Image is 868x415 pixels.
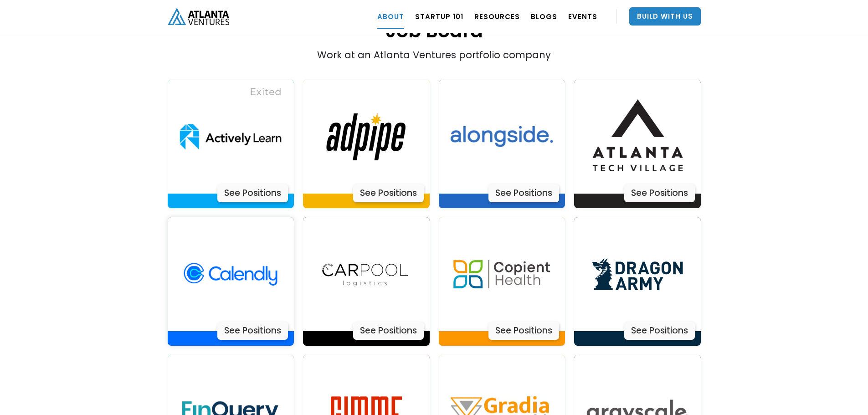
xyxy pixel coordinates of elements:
[415,4,463,29] a: Startup 101
[531,4,557,29] a: BLOGS
[377,4,404,29] a: ABOUT
[168,217,294,346] a: Actively LearnSee Positions
[309,80,423,194] img: Actively Learn
[309,217,423,331] img: Actively Learn
[624,184,695,202] div: See Positions
[168,80,294,208] a: Actively LearnSee Positions
[488,322,559,340] div: See Positions
[353,184,424,202] div: See Positions
[217,322,288,340] div: See Positions
[217,184,288,202] div: See Positions
[568,4,597,29] a: EVENTS
[574,217,701,346] a: Actively LearnSee Positions
[303,80,430,208] a: Actively LearnSee Positions
[474,4,520,29] a: RESOURCES
[445,217,559,331] img: Actively Learn
[624,322,695,340] div: See Positions
[353,322,424,340] div: See Positions
[445,80,559,194] img: Actively Learn
[629,7,701,26] a: Build With Us
[439,217,565,346] a: Actively LearnSee Positions
[580,80,694,194] img: Actively Learn
[174,217,288,331] img: Actively Learn
[174,80,288,194] img: Actively Learn
[580,217,694,331] img: Actively Learn
[488,184,559,202] div: See Positions
[303,217,430,346] a: Actively LearnSee Positions
[574,80,701,208] a: Actively LearnSee Positions
[439,80,565,208] a: Actively LearnSee Positions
